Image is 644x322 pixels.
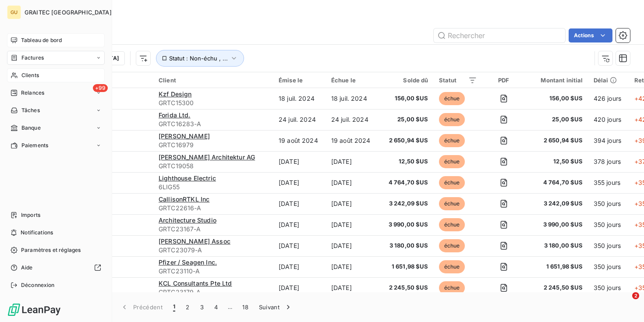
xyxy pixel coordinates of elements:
td: [DATE] [326,235,379,256]
td: [DATE] [273,193,326,214]
span: 4 764,70 $US [384,178,428,187]
td: [DATE] [273,151,326,172]
div: Montant initial [530,77,583,84]
span: Lighthouse Electric [159,174,216,182]
div: GU [7,5,21,19]
span: +99 [93,84,108,92]
span: [PERSON_NAME] Assoc [159,237,230,245]
span: GRTC23179-A [159,288,268,297]
td: 350 jours [588,256,630,277]
span: Paramètres et réglages [21,246,81,254]
span: échue [439,92,465,105]
td: 18 juil. 2024 [326,88,379,109]
span: échue [439,218,465,231]
td: 19 août 2024 [326,130,379,151]
a: Aide [7,261,105,275]
button: 3 [195,298,209,316]
span: … [223,300,237,314]
div: Statut [439,77,477,84]
button: Précédent [115,298,168,316]
span: GRTC19058 [159,162,268,170]
span: Déconnexion [21,281,55,289]
span: GRTC22616-A [159,204,268,212]
span: 25,00 $US [530,115,583,124]
td: 24 juil. 2024 [273,109,326,130]
span: 2 245,50 $US [384,283,428,292]
div: Client [159,77,268,84]
td: [DATE] [273,172,326,193]
span: échue [439,239,465,252]
td: [DATE] [326,151,379,172]
td: [DATE] [273,277,326,298]
span: 3 180,00 $US [384,241,428,250]
span: échue [439,113,465,126]
span: Paiements [21,142,48,149]
button: 1 [168,298,180,316]
span: 2 650,94 $US [384,136,428,145]
span: 3 990,00 $US [384,220,428,229]
button: 18 [237,298,254,316]
div: PDF [488,77,520,84]
button: Suivant [254,298,298,316]
span: GRTC23079-A [159,246,268,255]
td: 350 jours [588,277,630,298]
span: Tâches [21,106,40,114]
span: GRTC23167-A [159,225,268,234]
button: 2 [180,298,195,316]
iframe: Intercom live chat [614,292,635,313]
span: 2 650,94 $US [530,136,583,145]
input: Rechercher [434,28,565,42]
span: échue [439,134,465,147]
td: 350 jours [588,235,630,256]
span: 156,00 $US [384,94,428,103]
div: Délai [594,77,624,84]
span: 3 180,00 $US [530,241,583,250]
td: 350 jours [588,193,630,214]
td: 378 jours [588,151,630,172]
span: Statut : Non-échu , ... [169,55,228,62]
span: échue [439,281,465,294]
td: [DATE] [326,193,379,214]
span: 12,50 $US [384,157,428,166]
button: 4 [209,298,223,316]
span: GRTC23110-A [159,267,268,276]
span: 25,00 $US [384,115,428,124]
span: KCL Consultants Pte Ltd [159,280,232,287]
td: 19 août 2024 [273,130,326,151]
span: 2 [632,292,639,299]
span: échue [439,260,465,273]
span: 2 245,50 $US [530,283,583,292]
span: GRTC15300 [159,99,268,107]
span: Relances [21,89,44,97]
span: 4 764,70 $US [530,178,583,187]
span: 3 990,00 $US [530,220,583,229]
td: 18 juil. 2024 [273,88,326,109]
span: Pfizer / Seagen Inc. [159,258,217,266]
span: Kzf Design [159,90,192,98]
span: échue [439,197,465,210]
td: [DATE] [273,235,326,256]
td: 350 jours [588,214,630,235]
td: 24 juil. 2024 [326,109,379,130]
img: Logo LeanPay [7,303,61,317]
span: Forida Ltd. [159,111,191,119]
span: [PERSON_NAME] [159,132,210,140]
span: Aide [21,264,33,272]
span: [PERSON_NAME] Architektur AG [159,153,255,161]
span: 1 651,98 $US [384,262,428,271]
span: 3 242,09 $US [530,199,583,208]
span: Clients [21,71,39,79]
span: 1 651,98 $US [530,262,583,271]
span: GRTC16979 [159,141,268,149]
span: échue [439,176,465,189]
td: 426 jours [588,88,630,109]
span: Banque [21,124,41,132]
span: GRTC16283-A [159,120,268,128]
td: [DATE] [326,172,379,193]
span: 156,00 $US [530,94,583,103]
div: Solde dû [384,77,428,84]
span: échue [439,155,465,168]
td: 355 jours [588,172,630,193]
td: [DATE] [326,277,379,298]
span: Architecture Studio [159,216,216,224]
